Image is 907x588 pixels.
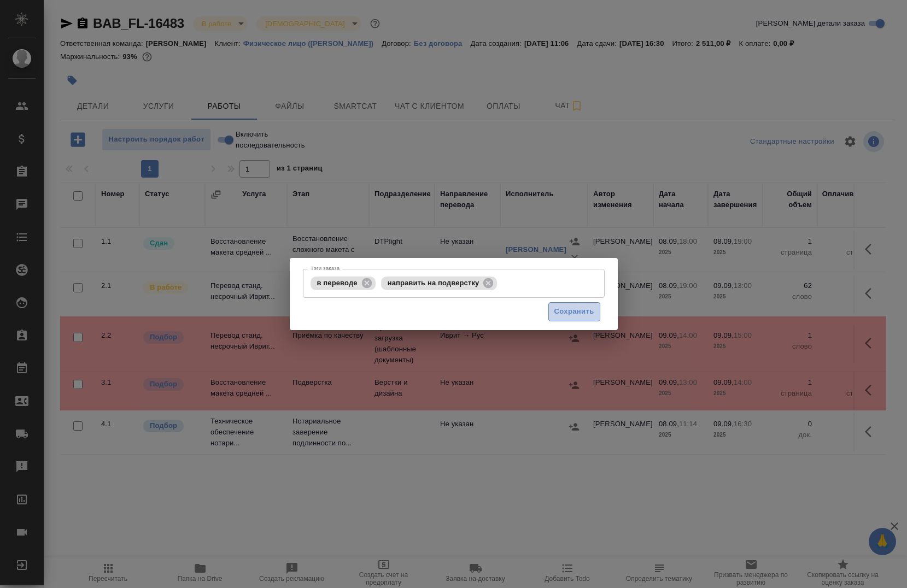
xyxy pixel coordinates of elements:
[311,279,364,287] span: в переводе
[311,277,376,290] div: в переводе
[548,302,600,321] button: Сохранить
[554,305,594,318] span: Сохранить
[381,279,486,287] span: направить на подверстку
[381,277,498,290] div: направить на подверстку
